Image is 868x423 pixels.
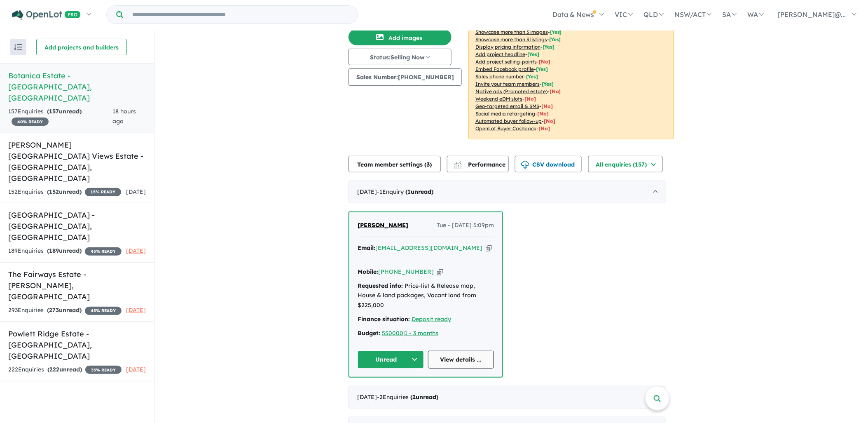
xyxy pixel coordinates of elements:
span: [ Yes ] [527,51,539,57]
a: 1 - 3 months [405,329,438,337]
u: Showcase more than 3 listings [475,36,547,42]
u: Weekend eDM slots [475,96,522,102]
span: [No] [550,88,561,94]
div: Price-list & Release map, House & land packages, Vacant land from $225,000 [358,281,494,310]
span: [No] [524,96,536,102]
strong: ( unread) [47,108,82,115]
span: 152 [49,188,59,195]
span: Tue - [DATE] 5:09pm [437,221,494,230]
span: 35 % READY [85,366,122,374]
u: Embed Facebook profile [475,66,534,72]
u: Geo-targeted email & SMS [475,103,539,109]
span: [No] [544,118,555,124]
span: Performance [455,161,505,168]
p: Your project is only comparing to other top-performing projects in your area: - - - - - - - - - -... [468,7,674,139]
div: 222 Enquir ies [8,365,122,375]
strong: ( unread) [47,188,82,195]
u: Sales phone number [475,73,524,80]
input: Try estate name, suburb, builder or developer [125,6,356,23]
u: Showcase more than 3 images [475,29,548,35]
img: sort.svg [14,44,22,50]
span: [PERSON_NAME] [358,221,408,229]
u: OpenLot Buyer Cashback [475,125,536,132]
span: 222 [49,366,59,373]
strong: ( unread) [47,306,82,314]
img: line-chart.svg [454,161,461,165]
img: Openlot PRO Logo White [12,10,81,20]
strong: Budget: [358,329,380,337]
img: bar-chart.svg [454,163,462,169]
button: CSV download [515,156,582,172]
span: [ Yes ] [543,44,554,50]
u: Automated buyer follow-up [475,118,542,124]
span: 15 % READY [85,188,121,196]
strong: Requested info: [358,282,403,289]
span: [DATE] [126,247,146,254]
div: [DATE] [349,181,666,204]
u: Social media retargeting [475,110,535,117]
strong: ( unread) [405,188,433,195]
u: Native ads (Promoted estate) [475,88,547,94]
div: [DATE] [349,386,666,409]
h5: Powlett Ridge Estate - [GEOGRAPHIC_DATA] , [GEOGRAPHIC_DATA] [8,328,146,362]
button: Unread [358,351,424,369]
h5: [GEOGRAPHIC_DATA] - [GEOGRAPHIC_DATA] , [GEOGRAPHIC_DATA] [8,209,146,243]
a: Deposit ready [412,315,451,323]
a: View details ... [428,351,494,369]
span: [ Yes ] [549,36,561,42]
span: [ Yes ] [536,66,548,72]
button: Copy [486,244,492,252]
span: [DATE] [126,188,146,195]
span: - 2 Enquir ies [377,393,438,401]
u: Invite your team members [475,81,540,87]
strong: ( unread) [47,247,82,254]
a: [PHONE_NUMBER] [378,268,434,275]
span: 273 [49,306,59,314]
button: Sales Number:[PHONE_NUMBER] [349,68,462,86]
div: 157 Enquir ies [8,107,112,127]
span: [ Yes ] [542,81,554,87]
strong: ( unread) [410,393,438,401]
span: 1 [407,188,411,195]
div: | [358,329,494,338]
span: [No] [541,103,553,109]
u: Add project headline [475,51,525,57]
span: 2 [412,393,416,401]
u: Add project selling-points [475,59,537,65]
button: All enquiries (157) [588,156,663,172]
h5: [PERSON_NAME][GEOGRAPHIC_DATA] Views Estate - [GEOGRAPHIC_DATA] , [GEOGRAPHIC_DATA] [8,139,146,184]
span: [DATE] [126,366,146,373]
h5: Botanica Estate - [GEOGRAPHIC_DATA] , [GEOGRAPHIC_DATA] [8,70,146,103]
span: - 1 Enquir y [377,188,433,195]
a: [EMAIL_ADDRESS][DOMAIN_NAME] [375,244,482,251]
span: 189 [49,247,59,254]
a: [PERSON_NAME] [358,221,408,230]
div: 293 Enquir ies [8,305,122,315]
button: Copy [437,268,443,276]
img: download icon [521,161,529,169]
span: 18 hours ago [112,108,136,125]
span: [ No ] [539,59,550,65]
span: 45 % READY [85,307,122,315]
span: [ Yes ] [550,29,562,35]
strong: Email: [358,244,375,251]
span: 157 [49,108,59,115]
u: Display pricing information [475,44,540,50]
button: Add projects and builders [36,39,127,55]
div: 152 Enquir ies [8,187,121,197]
span: [No] [538,125,550,132]
a: 550000 [382,329,403,337]
span: [PERSON_NAME]@... [778,10,846,19]
span: 40 % READY [12,117,49,126]
button: Performance [447,156,509,172]
div: 189 Enquir ies [8,246,122,256]
h5: The Fairways Estate - [PERSON_NAME] , [GEOGRAPHIC_DATA] [8,269,146,302]
span: 45 % READY [85,247,122,256]
button: Add images [349,29,452,45]
span: [ Yes ] [526,73,538,80]
span: [No] [537,110,549,117]
span: 3 [427,161,430,168]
